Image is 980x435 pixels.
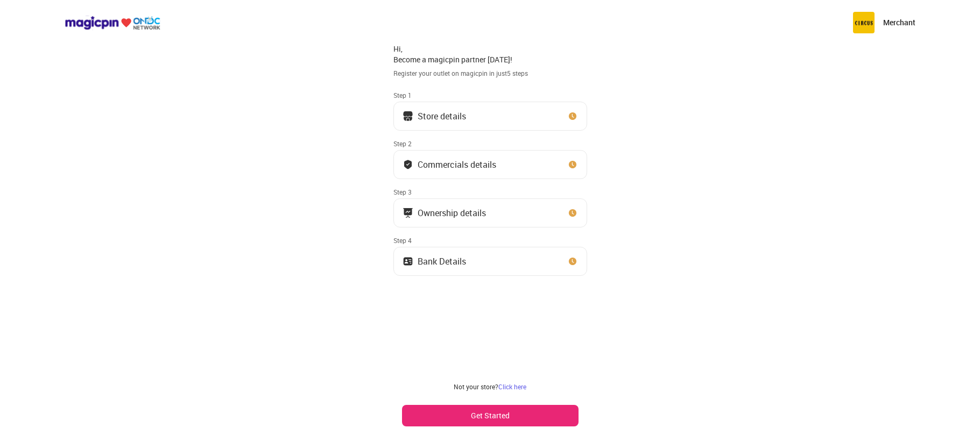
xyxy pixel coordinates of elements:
div: Store details [418,113,466,119]
img: clock_icon_new.67dbf243.svg [567,208,578,218]
p: Merchant [883,17,915,28]
img: ownership_icon.37569ceb.svg [403,256,413,267]
img: clock_icon_new.67dbf243.svg [567,111,578,122]
img: storeIcon.9b1f7264.svg [403,111,413,122]
button: Bank Details [393,247,587,276]
div: Hi, Become a magicpin partner [DATE]! [393,44,587,65]
div: Step 2 [393,139,587,148]
div: Commercials details [418,162,496,167]
img: clock_icon_new.67dbf243.svg [567,256,578,267]
img: commercials_icon.983f7837.svg [403,208,413,218]
button: Store details [393,102,587,131]
button: Commercials details [393,150,587,179]
div: Step 3 [393,188,587,196]
div: Register your outlet on magicpin in just 5 steps [393,69,587,78]
button: Get Started [402,405,579,426]
div: Bank Details [418,259,466,264]
span: Not your store? [454,382,498,391]
img: clock_icon_new.67dbf243.svg [567,159,578,170]
img: circus.b677b59b.png [853,12,875,33]
div: Ownership details [418,210,486,216]
button: Ownership details [393,198,587,227]
a: Click here [498,382,526,391]
img: ondc-logo-new-small.8a59708e.svg [65,16,160,30]
img: bank_details_tick.fdc3558c.svg [403,159,413,170]
div: Step 1 [393,91,587,99]
div: Step 4 [393,236,587,245]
